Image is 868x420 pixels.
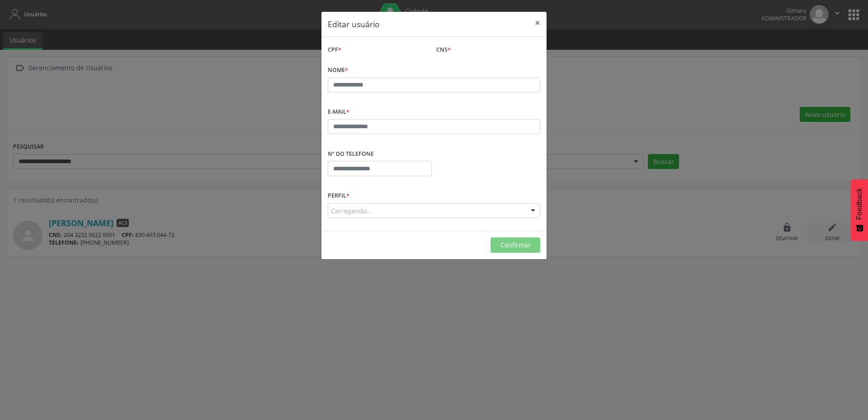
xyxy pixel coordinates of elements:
span: Carregando... [331,206,372,216]
label: CPF [328,43,341,57]
label: Nº do Telefone [328,147,374,161]
label: Perfil [328,189,349,203]
label: Nome [328,63,348,77]
label: E-mail [328,105,349,119]
h5: Editar usuário [328,18,380,30]
span: Confirmar [500,241,531,249]
button: Confirmar [491,237,540,253]
span: Feedback [855,188,863,220]
label: CNS [436,43,451,57]
button: Feedback - Mostrar pesquisa [851,179,868,241]
button: Close [528,12,547,34]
